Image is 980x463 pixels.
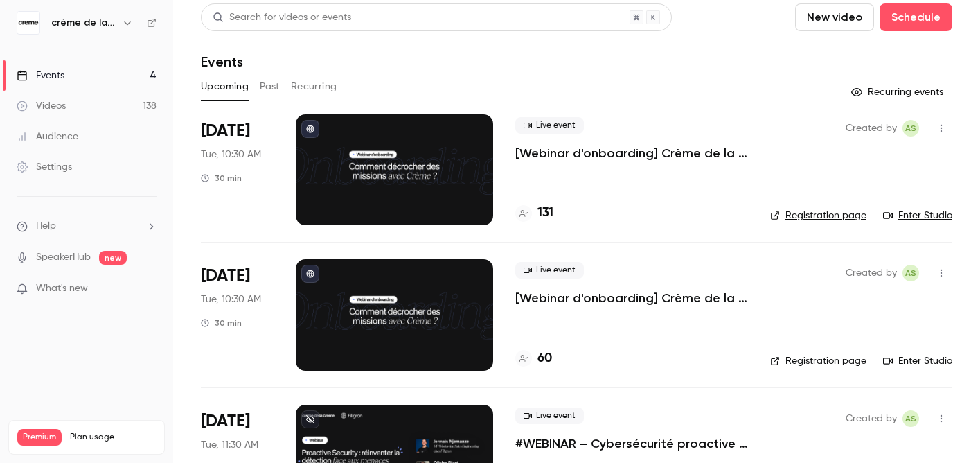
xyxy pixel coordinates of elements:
[537,204,553,222] h4: 131
[201,148,261,161] span: Tue, 10:30 AM
[70,432,156,443] span: Plan usage
[17,160,72,174] div: Settings
[845,81,952,103] button: Recurring events
[883,209,952,222] a: Enter Studio
[17,99,66,113] div: Videos
[99,251,127,265] span: new
[201,265,250,287] span: [DATE]
[201,120,250,142] span: [DATE]
[902,120,919,137] span: Alexandre Sutra
[515,435,748,452] a: #WEBINAR – Cybersécurité proactive : une nouvelle ère pour la détection des menaces avec [PERSON_...
[201,317,242,329] div: 30 min
[537,349,552,368] h4: 60
[201,410,250,433] span: [DATE]
[905,265,916,281] span: AS
[905,120,916,137] span: AS
[17,130,78,143] div: Audience
[201,292,261,306] span: Tue, 10:30 AM
[515,262,584,279] span: Live event
[770,354,866,368] a: Registration page
[17,429,62,446] span: Premium
[515,408,584,424] span: Live event
[902,410,919,427] span: Alexandre Sutra
[36,219,56,234] span: Help
[201,173,242,184] div: 30 min
[846,120,897,137] span: Created by
[770,209,866,222] a: Registration page
[846,265,897,281] span: Created by
[17,12,39,34] img: crème de la crème
[515,117,584,134] span: Live event
[36,250,91,265] a: SpeakerHub
[201,438,258,452] span: Tue, 11:30 AM
[17,219,157,234] li: help-dropdown-opener
[140,283,157,295] iframe: Noticeable Trigger
[795,3,874,31] button: New video
[883,354,952,368] a: Enter Studio
[515,204,553,222] a: 131
[515,290,748,306] a: [Webinar d'onboarding] Crème de la Crème : [PERSON_NAME] & Q&A par [PERSON_NAME]
[260,76,280,98] button: Past
[201,114,274,225] div: Sep 16 Tue, 10:30 AM (Europe/Madrid)
[846,410,897,427] span: Created by
[51,16,116,30] h6: crème de la crème
[902,265,919,281] span: Alexandre Sutra
[291,76,337,98] button: Recurring
[515,349,552,368] a: 60
[201,76,249,98] button: Upcoming
[36,281,88,296] span: What's new
[515,145,748,161] a: [Webinar d'onboarding] Crème de la Crème : [PERSON_NAME] & Q&A par [PERSON_NAME]
[880,3,952,31] button: Schedule
[17,69,64,82] div: Events
[201,259,274,370] div: Sep 23 Tue, 10:30 AM (Europe/Madrid)
[905,410,916,427] span: AS
[201,53,243,70] h1: Events
[213,10,351,25] div: Search for videos or events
